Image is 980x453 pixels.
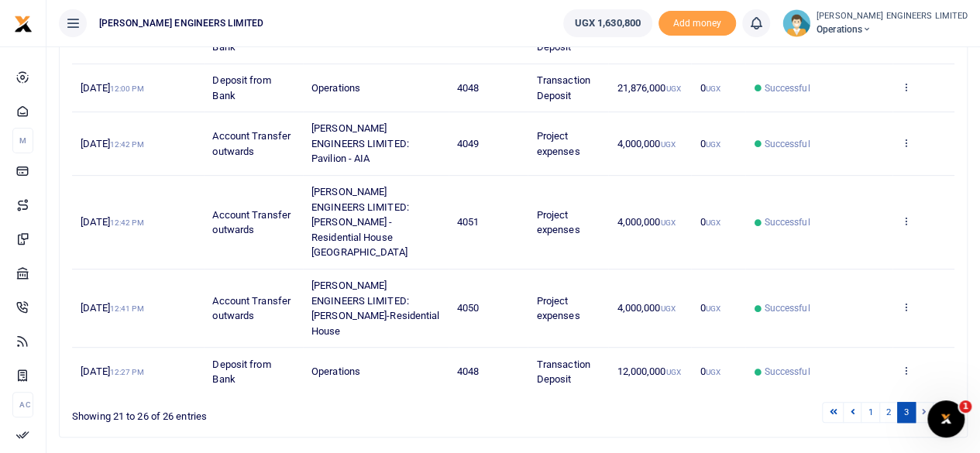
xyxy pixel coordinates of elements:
small: [PERSON_NAME] ENGINEERS LIMITED [817,10,968,23]
span: Successful [764,137,810,151]
span: Successful [764,81,810,95]
small: 12:27 PM [110,368,144,376]
small: UGX [665,84,680,93]
span: Project expenses [537,209,580,236]
span: Transaction Deposit [537,359,590,386]
li: M [12,128,33,153]
li: Wallet ballance [557,9,658,37]
span: Project expenses [537,130,580,157]
span: 0 [700,82,720,94]
small: UGX [705,218,720,227]
span: [DATE] [81,138,143,149]
a: Add money [658,16,736,28]
li: Ac [12,392,33,417]
span: 4048 [457,365,479,377]
small: UGX [660,218,675,227]
span: [DATE] [81,365,143,377]
span: UGX 1,630,800 [575,15,641,31]
span: [PERSON_NAME] ENGINEERS LIMITED [93,16,270,30]
span: Deposit from Bank [212,74,270,101]
span: Deposit from Bank [212,359,270,386]
span: 4,000,000 [617,138,675,149]
span: [PERSON_NAME] ENGINEERS LIMITED: Pavilion - AIA [311,122,409,164]
span: 1 [959,400,971,413]
span: 4,000,000 [617,302,675,314]
span: 21,876,000 [617,82,680,94]
small: UGX [665,368,680,376]
small: UGX [705,84,720,93]
span: 4,000,000 [617,216,675,228]
span: 12,000,000 [617,365,680,377]
small: UGX [705,304,720,313]
span: [DATE] [81,302,143,314]
span: Account Transfer outwards [212,295,291,322]
a: 1 [861,402,879,423]
span: 4049 [457,138,479,149]
span: Account Transfer outwards [212,209,291,236]
small: 12:42 PM [110,140,144,149]
small: UGX [705,140,720,149]
span: Operations [311,365,360,377]
span: 0 [700,216,720,228]
small: UGX [660,140,675,149]
span: Add money [658,11,736,36]
a: 3 [897,402,916,423]
a: 2 [879,402,898,423]
small: UGX [660,304,675,313]
li: Toup your wallet [658,11,736,36]
small: 12:00 PM [110,84,144,93]
span: Transaction Deposit [537,74,590,101]
small: 12:42 PM [110,218,144,227]
span: 0 [700,302,720,314]
span: 4048 [457,82,479,94]
span: Account Transfer outwards [212,130,291,157]
span: 0 [700,365,720,377]
a: logo-small logo-large logo-large [14,17,33,29]
small: UGX [705,368,720,376]
span: Successful [764,215,810,229]
a: UGX 1,630,800 [563,9,652,37]
span: [DATE] [81,216,143,228]
span: Project expenses [537,295,580,322]
span: Successful [764,365,810,379]
div: Showing 21 to 26 of 26 entries [72,400,434,424]
iframe: Intercom live chat [927,400,965,438]
span: 0 [700,138,720,149]
span: 4051 [457,216,479,228]
span: 4050 [457,302,479,314]
img: profile-user [782,9,810,37]
span: Operations [311,82,360,94]
span: [PERSON_NAME] ENGINEERS LIMITED: [PERSON_NAME] - Residential House [GEOGRAPHIC_DATA] [311,186,409,258]
small: 12:41 PM [110,304,144,313]
span: Successful [764,301,810,315]
span: [PERSON_NAME] ENGINEERS LIMITED: [PERSON_NAME]-Residential House [311,280,440,337]
img: logo-small [14,15,33,33]
span: [DATE] [81,82,143,94]
a: profile-user [PERSON_NAME] ENGINEERS LIMITED Operations [782,9,968,37]
span: Operations [817,22,968,36]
